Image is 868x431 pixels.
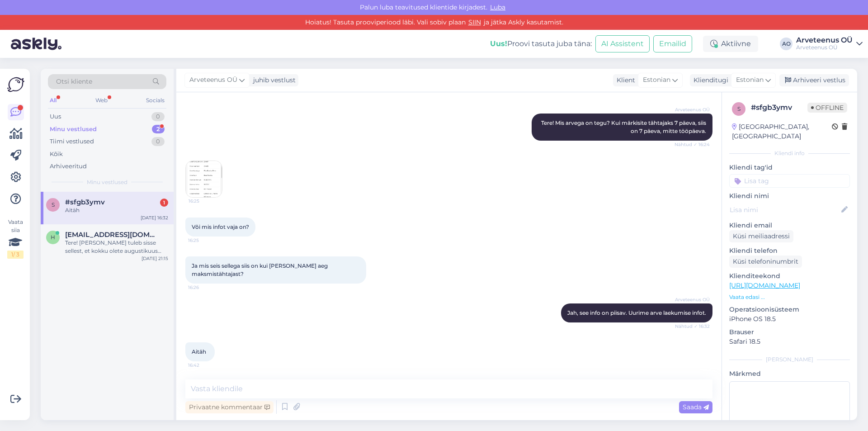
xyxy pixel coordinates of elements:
[48,95,58,106] div: All
[732,122,832,141] div: [GEOGRAPHIC_DATA], [GEOGRAPHIC_DATA]
[729,163,850,172] p: Kliendi tag'id
[56,77,92,86] span: Otsi kliente
[730,205,840,215] input: Lisa nimi
[185,401,274,413] div: Privaatne kommentaar
[729,230,793,242] div: Küsi meiliaadressi
[490,39,507,48] b: Uus!
[50,125,97,134] div: Minu vestlused
[51,234,55,241] span: h
[188,237,222,244] span: 16:25
[690,76,728,85] div: Klienditugi
[192,262,330,277] span: Ja mis seis sellega siis on kui [PERSON_NAME] aeg maksmistähtajast?
[780,38,793,50] div: AO
[142,255,168,262] div: [DATE] 21:15
[683,403,709,411] span: Saada
[189,198,222,204] span: 16:25
[807,103,847,113] span: Offline
[796,44,853,51] div: Arveteenus OÜ
[188,362,222,369] span: 16:42
[675,141,710,148] span: Nähtud ✓ 16:24
[65,239,168,255] div: Tere! [PERSON_NAME] tuleb sisse sellest, et kokku olete augustikuus brutona teeninud 1864,85 euro...
[144,95,166,106] div: Socials
[87,178,127,186] span: Minu vestlused
[736,75,764,85] span: Estonian
[94,95,109,106] div: Web
[65,206,168,214] div: Aitäh
[466,18,484,26] a: SIIN
[189,75,237,85] span: Arveteenus OÜ
[567,309,706,316] span: Jah, see info on piisav. Uurime arve laekumise infot.
[729,327,850,337] p: Brauser
[729,174,850,188] input: Lisa tag
[729,293,850,301] p: Vaata edasi ...
[796,37,863,51] a: Arveteenus OÜArveteenus OÜ
[729,149,850,157] div: Kliendi info
[703,36,758,52] div: Aktiivne
[675,323,710,330] span: Nähtud ✓ 16:32
[250,76,296,85] div: juhib vestlust
[7,251,24,259] div: 1 / 3
[151,112,165,121] div: 0
[675,106,710,113] span: Arveteenus OÜ
[7,218,24,259] div: Vaata siia
[729,369,850,379] p: Märkmed
[490,38,592,49] div: Proovi tasuta juba täna:
[613,76,635,85] div: Klient
[65,231,159,239] span: herdys.hobemagi@gmail.com
[729,256,802,268] div: Küsi telefoninumbrit
[729,355,850,364] div: [PERSON_NAME]
[50,162,87,171] div: Arhiveeritud
[729,337,850,346] p: Safari 18.5
[729,281,800,289] a: [URL][DOMAIN_NAME]
[643,75,670,85] span: Estonian
[595,35,650,52] button: AI Assistent
[160,199,168,207] div: 1
[50,112,61,121] div: Uus
[541,119,708,134] span: Tere! Mis arvega on tegu? Kui märkisite tähtajaks 7 päeva, siis on 7 päeva, mitte tööpäeva.
[487,3,508,11] span: Luba
[729,221,850,230] p: Kliendi email
[7,76,24,93] img: Askly Logo
[729,246,850,256] p: Kliendi telefon
[796,37,853,44] div: Arveteenus OÜ
[192,223,249,230] span: Või mis infot vaja on?
[751,102,807,113] div: # sfgb3ymv
[779,74,849,86] div: Arhiveeri vestlus
[729,191,850,201] p: Kliendi nimi
[729,314,850,324] p: iPhone OS 18.5
[50,150,63,159] div: Kõik
[52,201,55,208] span: s
[729,271,850,281] p: Klienditeekond
[192,348,206,355] span: Aitäh
[65,198,105,206] span: #sfgb3ymv
[729,305,850,314] p: Operatsioonisüsteem
[188,284,222,291] span: 16:26
[151,137,165,146] div: 0
[675,296,710,303] span: Arveteenus OÜ
[50,137,94,146] div: Tiimi vestlused
[737,105,741,112] span: s
[186,161,222,197] img: Attachment
[141,214,168,221] div: [DATE] 16:32
[152,125,165,134] div: 2
[653,35,692,52] button: Emailid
